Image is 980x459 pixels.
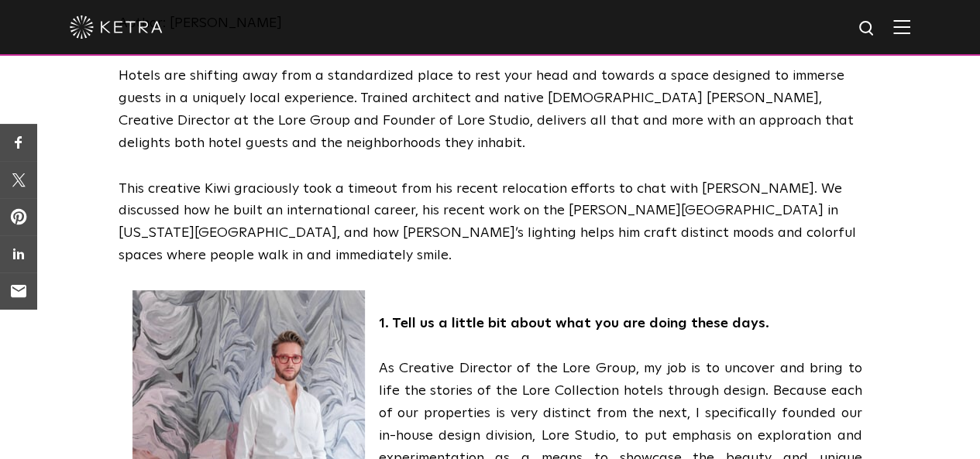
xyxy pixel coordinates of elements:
[379,317,769,331] strong: 1. Tell us a little bit about what you are doing these days.
[893,19,910,34] img: Hamburger%20Nav.svg
[70,15,163,39] img: ketra-logo-2019-white
[858,19,877,39] img: search icon
[119,178,862,267] p: This creative Kiwi graciously took a timeout from his recent relocation efforts to chat with [PER...
[119,65,862,154] p: Hotels are shifting away from a standardized place to rest your head and towards a space designed...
